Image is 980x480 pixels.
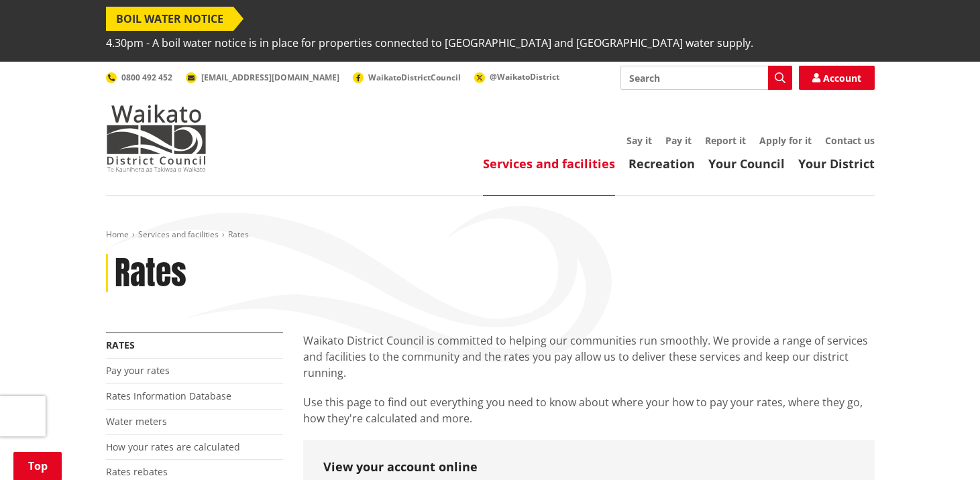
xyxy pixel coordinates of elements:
[106,7,233,31] span: BOIL WATER NOTICE
[798,156,875,172] a: Your District
[825,134,875,147] a: Contact us
[106,465,168,478] a: Rates rebates
[106,339,135,351] a: Rates
[629,156,695,172] a: Recreation
[106,364,170,377] a: Pay your rates
[186,72,339,83] a: [EMAIL_ADDRESS][DOMAIN_NAME]
[106,229,875,241] nav: breadcrumb
[121,72,172,83] span: 0800 492 452
[353,72,461,83] a: WaikatoDistrictCouncil
[368,72,461,83] span: WaikatoDistrictCouncil
[665,134,692,147] a: Pay it
[705,134,746,147] a: Report it
[228,229,249,240] span: Rates
[106,229,129,240] a: Home
[474,71,559,82] a: @WaikatoDistrict
[106,105,207,172] img: Waikato District Council - Te Kaunihera aa Takiwaa o Waikato
[115,254,186,293] h1: Rates
[106,440,240,453] a: How your rates are calculated
[106,389,231,402] a: Rates Information Database
[201,72,339,83] span: [EMAIL_ADDRESS][DOMAIN_NAME]
[759,134,812,147] a: Apply for it
[106,31,753,55] span: 4.30pm - A boil water notice is in place for properties connected to [GEOGRAPHIC_DATA] and [GEOGR...
[303,394,875,426] p: Use this page to find out everything you need to know about where your how to pay your rates, whe...
[483,156,615,172] a: Services and facilities
[627,134,652,147] a: Say it
[106,415,167,428] a: Water meters
[323,460,855,475] h3: View your account online
[13,452,62,480] a: Top
[620,66,792,90] input: Search input
[106,72,172,83] a: 0800 492 452
[799,66,875,90] a: Account
[138,229,219,240] a: Services and facilities
[303,333,875,381] p: Waikato District Council is committed to helping our communities run smoothly. We provide a range...
[490,71,559,82] span: @WaikatoDistrict
[708,156,785,172] a: Your Council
